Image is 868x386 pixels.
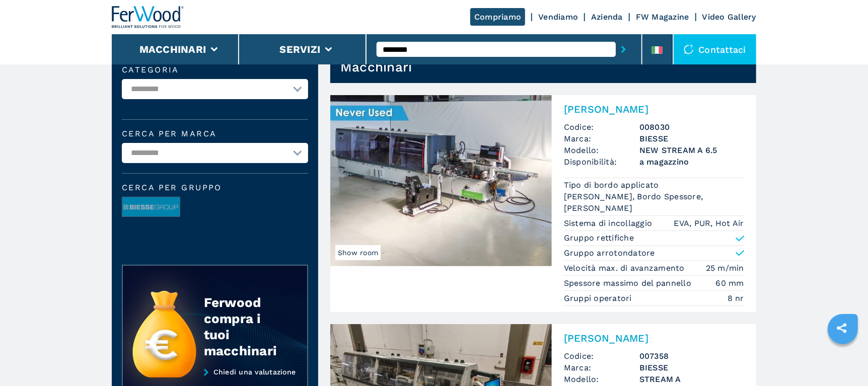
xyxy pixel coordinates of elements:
span: a magazzino [639,156,744,168]
a: Video Gallery [702,12,756,22]
em: 60 mm [716,277,744,289]
span: Disponibilità: [564,156,639,168]
p: Gruppo rettifiche [564,233,634,244]
img: Ferwood [112,6,184,28]
span: Modello: [564,373,639,385]
p: Velocità max. di avanzamento [564,263,687,274]
span: Cerca per Gruppo [122,184,308,192]
span: Modello: [564,144,639,156]
em: 8 nr [728,292,744,304]
img: Bordatrice Singola BIESSE NEW STREAM A 6.5 [330,95,552,266]
div: Contattaci [674,34,757,64]
h1: Macchinari [340,59,412,75]
span: Marca: [564,133,639,144]
h3: 007358 [639,350,744,362]
h2: [PERSON_NAME] [564,103,744,115]
em: [PERSON_NAME], Bordo Spessore, [PERSON_NAME] [564,191,744,214]
button: Macchinari [139,43,206,55]
em: EVA, PUR, Hot Air [674,217,744,229]
p: Gruppo arrotondatore [564,248,655,259]
h2: [PERSON_NAME] [564,332,744,344]
div: Ferwood compra i tuoi macchinari [204,294,287,359]
label: Categoria [122,66,308,74]
h3: BIESSE [639,362,744,373]
a: Azienda [591,12,623,22]
a: Bordatrice Singola BIESSE NEW STREAM A 6.5Show room[PERSON_NAME]Codice:008030Marca:BIESSEModello:... [330,95,756,312]
iframe: Chat [825,341,860,378]
span: Marca: [564,362,639,373]
button: Servizi [279,43,320,55]
a: sharethis [829,316,854,341]
img: image [122,197,180,217]
h3: BIESSE [639,133,744,144]
span: Codice: [564,350,639,362]
p: Gruppi operatori [564,293,634,304]
a: FW Magazine [636,12,689,22]
img: Contattaci [684,44,694,54]
a: Vendiamo [538,12,578,22]
button: submit-button [616,38,631,61]
p: Sistema di incollaggio [564,218,655,229]
h3: NEW STREAM A 6.5 [639,144,744,156]
h3: 008030 [639,121,744,133]
em: 25 m/min [706,262,744,274]
h3: STREAM A [639,373,744,385]
a: Compriamo [470,8,525,26]
p: Tipo di bordo applicato [564,180,662,191]
span: Show room [335,245,381,260]
p: Spessore massimo del pannello [564,278,694,289]
label: Cerca per marca [122,130,308,138]
span: Codice: [564,121,639,133]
